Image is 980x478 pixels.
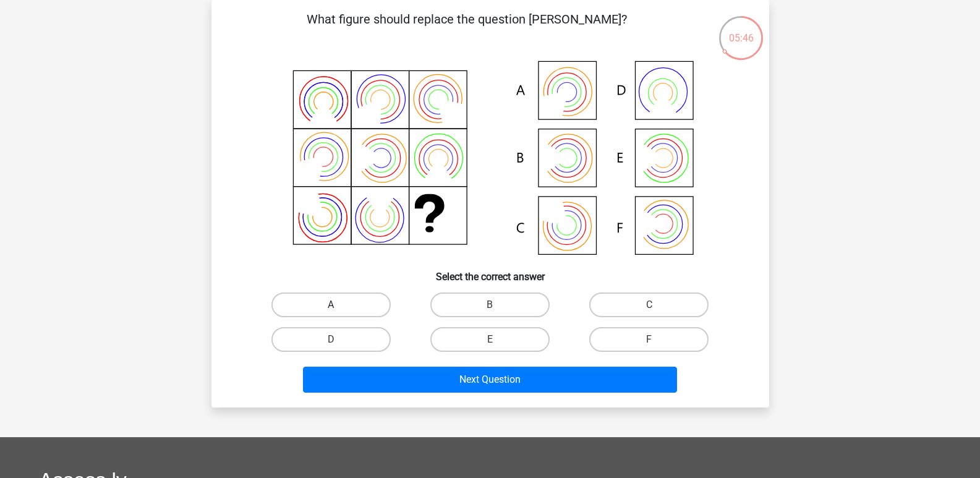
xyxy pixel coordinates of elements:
[271,327,391,352] label: D
[430,292,550,317] label: B
[589,327,709,352] label: F
[231,261,749,283] h6: Select the correct answer
[271,292,391,317] label: A
[231,10,703,47] p: What figure should replace the question [PERSON_NAME]?
[430,327,550,352] label: E
[589,292,709,317] label: C
[718,15,764,46] div: 05:46
[303,367,677,393] button: Next Question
